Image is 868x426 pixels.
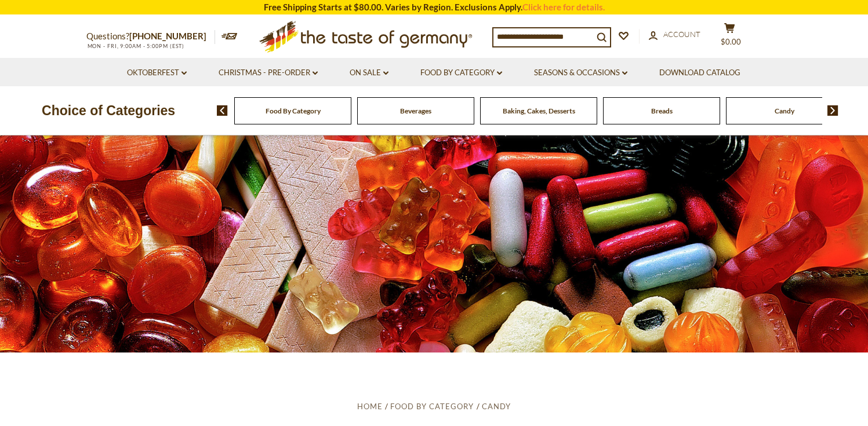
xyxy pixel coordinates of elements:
a: On Sale [350,67,388,79]
a: Baking, Cakes, Desserts [503,106,575,115]
span: $0.00 [721,37,741,46]
img: previous arrow [217,105,228,116]
a: Oktoberfest [127,67,187,79]
a: Account [649,28,700,41]
img: next arrow [827,105,838,116]
a: [PHONE_NUMBER] [129,31,206,41]
a: Food By Category [266,106,321,115]
a: Breads [651,106,673,115]
span: MON - FRI, 9:00AM - 5:00PM (EST) [86,43,185,49]
button: $0.00 [713,23,747,52]
p: Questions? [86,29,215,44]
a: Download Catalog [659,67,740,79]
span: Account [663,30,700,39]
a: Food By Category [390,402,474,411]
a: Click here for details. [522,2,605,12]
a: Beverages [400,106,431,115]
a: Christmas - PRE-ORDER [219,67,318,79]
a: Candy [482,402,511,411]
a: Seasons & Occasions [534,67,627,79]
a: Home [357,402,383,411]
a: Food By Category [420,67,502,79]
a: Candy [775,106,794,115]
